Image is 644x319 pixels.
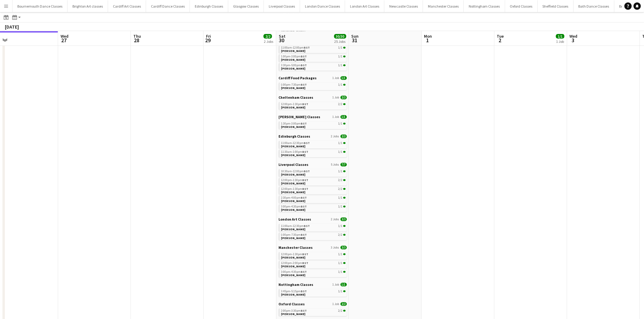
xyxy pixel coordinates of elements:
button: Glasgow Classes [228,0,264,12]
button: Nottingham Classes [464,0,505,12]
button: Sheffield Classes [538,0,574,12]
div: [DATE] [5,24,19,30]
button: Cardiff Art Classes [108,0,146,12]
button: Oxford Classes [505,0,538,12]
button: Newcastle Classes [384,0,423,12]
button: Edinburgh Classes [190,0,228,12]
button: Liverpool Classes [264,0,300,12]
button: London Dance Classes [300,0,345,12]
button: Bournemouth Dance Classes [12,0,68,12]
button: Bath Dance Classes [574,0,614,12]
button: Cardiff Dance Classes [146,0,190,12]
button: London Art Classes [345,0,384,12]
button: Brighton Art classes [68,0,108,12]
button: Manchester Classes [423,0,464,12]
